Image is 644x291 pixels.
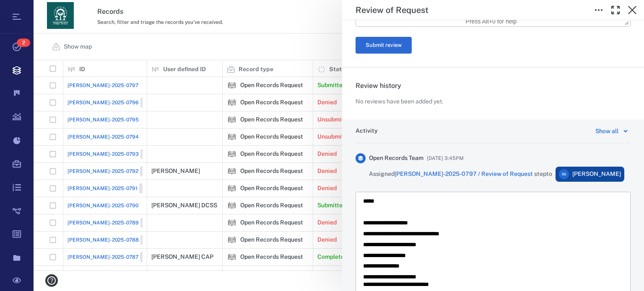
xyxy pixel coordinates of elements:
p: No reviews have been added yet. [356,98,443,106]
span: Assigned step to [369,170,552,178]
span: [DATE] 3:45PM [427,153,464,163]
div: Press Alt+0 for help [447,18,535,25]
span: Open Records Team [369,154,423,162]
h5: Review of Request [356,5,428,15]
span: [PERSON_NAME] [572,170,621,178]
button: Submit review [356,37,412,54]
span: 2 [17,39,30,47]
body: Rich Text Area. Press ALT-0 for help. [7,7,267,206]
h6: Review history [356,81,631,91]
h6: Activity [356,127,378,135]
div: Press the Up and Down arrow keys to resize the editor. [625,18,629,25]
button: Close [624,2,641,18]
a: [PERSON_NAME]-2025-0797 / Review of Request [395,170,533,177]
div: Show all [595,126,618,136]
button: Toggle to Edit Boxes [590,2,607,18]
button: Toggle Fullscreen [607,2,624,18]
div: R S [559,169,569,179]
span: Help [19,6,36,13]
